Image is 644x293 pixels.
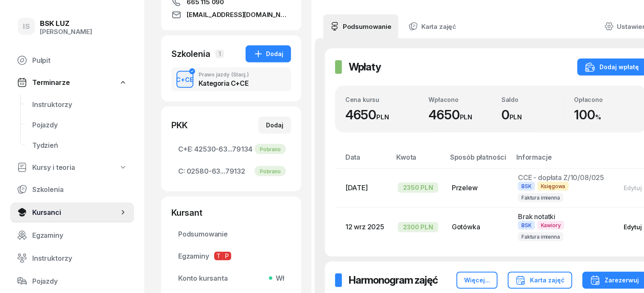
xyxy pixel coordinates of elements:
[518,232,563,241] span: Faktura imienna
[216,50,224,58] span: 1
[445,153,511,169] th: Sposób płatności
[460,113,473,121] small: PLN
[32,79,70,87] span: Terminarze
[501,107,564,122] div: 0
[345,183,368,192] span: [DATE]
[40,20,92,27] div: BSK LUZ
[323,14,398,38] a: Podsumowanie
[23,23,30,30] span: IS
[255,144,286,154] div: Pobrano
[508,272,572,289] button: Karta zajęć
[187,10,291,20] span: [EMAIL_ADDRESS][DOMAIN_NAME]
[518,173,604,182] span: CCE - dopłata Z/10/08/025
[178,230,284,238] span: Podsumowanie
[272,274,284,282] span: Wł
[518,193,563,202] span: Faktura imienna
[255,166,286,176] div: Pobrano
[266,120,283,130] div: Dodaj
[178,167,284,175] span: 02580-63...79132
[32,231,127,239] span: Egzaminy
[231,72,249,77] span: (Stacj.)
[345,96,418,103] div: Cena kursu
[376,113,389,121] small: PLN
[345,107,418,122] div: 4650
[402,14,463,38] a: Karta zajęć
[585,62,639,72] div: Dodaj wpłatę
[595,113,601,121] small: %
[518,212,555,221] span: Brak notatki
[171,68,291,91] button: C+CEPrawo jazdy(Stacj.)Kategoria C+CE
[391,153,445,169] th: Kwota
[574,107,637,122] div: 100
[624,184,642,192] div: Edytuj
[171,246,291,266] a: EgzaminyTP
[199,72,249,77] div: Prawo jazdy
[335,153,391,169] th: Data
[452,223,504,231] div: Gotówka
[32,101,127,109] span: Instruktorzy
[10,225,134,245] a: Egzaminy
[258,117,291,134] button: Dodaj
[456,272,498,289] button: Więcej...
[10,202,134,223] a: Kursanci
[429,96,491,103] div: Wpłacono
[25,115,134,135] a: Pojazdy
[398,183,438,193] div: 2350 PLN
[32,208,119,217] span: Kursanci
[10,179,134,200] a: Szkolenia
[574,96,637,103] div: Opłacono
[32,121,127,129] span: Pojazdy
[10,248,134,268] a: Instruktorzy
[32,254,127,262] span: Instruktorzy
[10,158,134,177] a: Kursy i teoria
[171,207,291,219] div: Kursant
[173,74,197,85] div: C+CE
[515,275,565,285] div: Karta zajęć
[10,73,134,92] a: Terminarze
[178,252,284,260] span: Egzaminy
[178,145,284,153] span: 42530-63...79134
[32,186,127,194] span: Szkolenia
[349,60,381,74] h2: Wpłaty
[32,163,75,172] span: Kursy i teoria
[32,56,127,65] span: Pulpit
[538,182,569,191] span: Księgowa
[171,139,291,159] a: C+E:42530-63...79134Pobrano
[538,221,564,230] span: Kawiory
[590,275,639,285] div: Zarezerwuj
[349,273,438,287] h2: Harmonogram zajęć
[518,182,535,191] span: BSK
[40,28,92,36] div: [PERSON_NAME]
[171,10,291,20] a: [EMAIL_ADDRESS][DOMAIN_NAME]
[25,135,134,155] a: Tydzień
[518,221,535,230] span: BSK
[171,48,210,60] div: Szkolenia
[32,277,127,285] span: Pojazdy
[171,224,291,244] a: Podsumowanie
[25,94,134,115] a: Instruktorzy
[178,274,284,282] span: Konto kursanta
[32,141,127,149] span: Tydzień
[345,223,384,231] span: 12 wrz 2025
[223,252,231,260] span: P
[246,45,291,62] button: Dodaj
[178,145,193,153] span: C+E:
[171,268,291,288] a: Konto kursantaWł
[464,275,490,285] div: Więcej...
[214,252,223,260] span: T
[511,153,611,169] th: Informacje
[199,80,249,87] div: Kategoria C+CE
[624,223,642,231] div: Edytuj
[171,119,188,131] div: PKK
[171,161,291,181] a: C:02580-63...79132Pobrano
[253,49,283,59] div: Dodaj
[429,107,491,122] div: 4650
[452,184,504,192] div: Przelew
[176,71,193,88] button: C+CE
[178,167,185,175] span: C:
[510,113,522,121] small: PLN
[398,222,438,232] div: 2300 PLN
[10,50,134,70] a: Pulpit
[501,96,564,103] div: Saldo
[10,271,134,291] a: Pojazdy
